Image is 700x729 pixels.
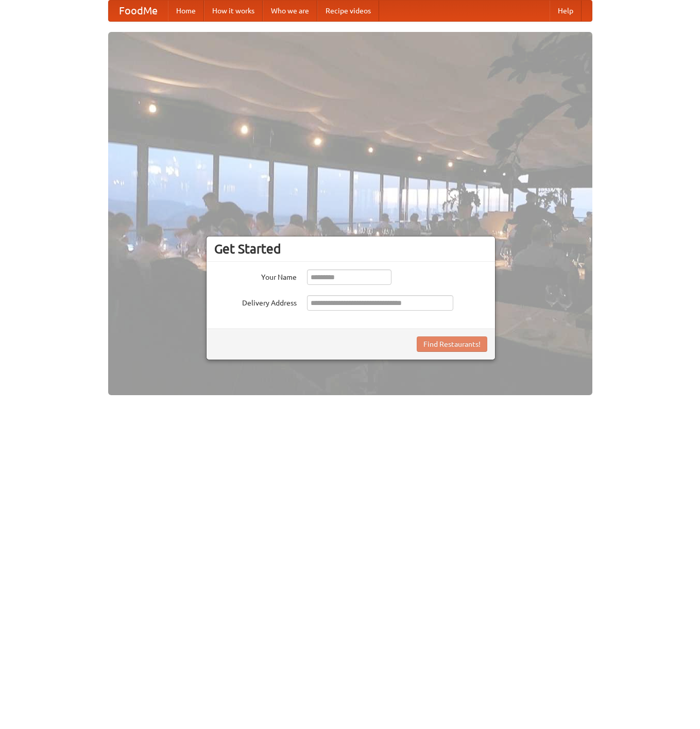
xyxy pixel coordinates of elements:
[263,1,317,21] a: Who we are
[168,1,204,21] a: Home
[214,269,297,282] label: Your Name
[214,241,487,257] h3: Get Started
[214,295,297,308] label: Delivery Address
[204,1,263,21] a: How it works
[317,1,379,21] a: Recipe videos
[550,1,582,21] a: Help
[109,1,168,21] a: FoodMe
[417,336,487,352] button: Find Restaurants!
